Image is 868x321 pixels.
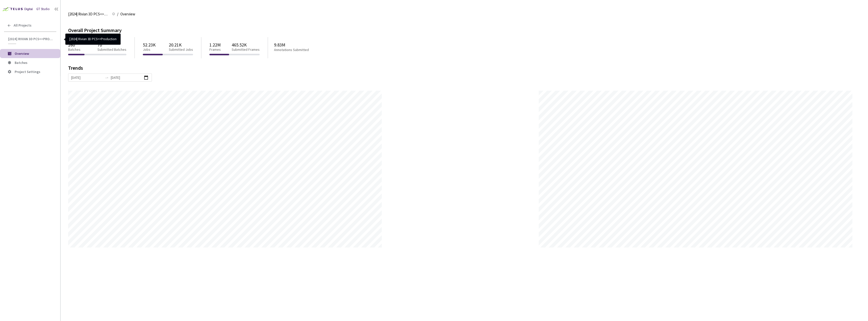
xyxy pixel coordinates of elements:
p: Submitted Batches [97,47,126,52]
div: Trends [68,65,853,73]
span: swap-right [105,76,109,80]
span: Batches [15,60,28,65]
span: [2024] Rivian 3D PCS<>Production [68,11,109,17]
p: Jobs [143,47,156,52]
span: All Projects [14,23,32,28]
li: / [117,11,118,17]
p: Submitted Frames [232,47,260,52]
p: 9.83M [274,42,329,47]
div: GT Studio [36,7,50,12]
div: Overall Project Summary [68,26,860,34]
p: 1.22M [209,42,221,47]
p: Batches [68,47,80,52]
p: Submitted Jobs [169,47,193,52]
span: to [105,76,109,80]
input: Start date [71,75,103,80]
p: 465.52K [232,42,260,47]
span: Project Settings [15,69,40,74]
p: Annotations Submitted [274,48,329,52]
p: 260 [68,42,80,47]
span: Overview [120,11,135,17]
span: Overview [15,51,29,56]
input: End date [111,75,142,80]
p: Frames [209,47,221,52]
p: 52.23K [143,42,156,47]
p: 20.21K [169,42,193,47]
span: [2024] Rivian 3D PCS<>Production [8,37,53,41]
p: 70 [97,42,126,47]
